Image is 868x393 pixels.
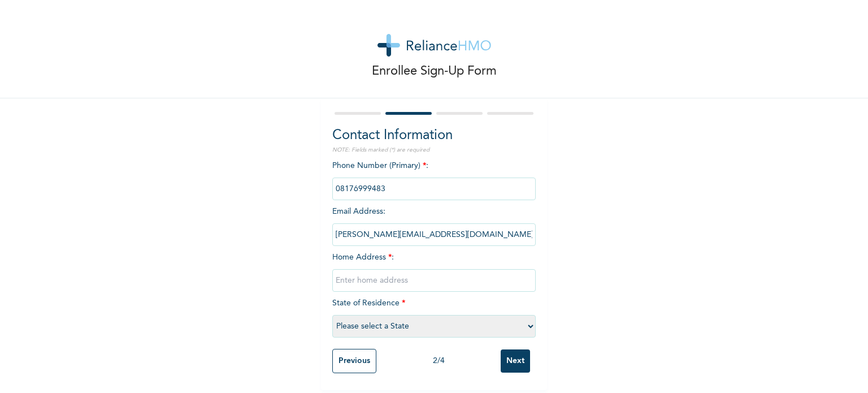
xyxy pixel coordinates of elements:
span: State of Residence [332,299,536,330]
span: Home Address : [332,253,536,284]
input: Enter home address [332,269,536,292]
span: Phone Number (Primary) : [332,162,536,193]
input: Next [501,349,530,373]
input: Enter email Address [332,223,536,246]
span: Email Address : [332,208,536,239]
p: NOTE: Fields marked (*) are required [332,146,536,154]
input: Enter Primary Phone Number [332,178,536,200]
input: Previous [332,349,376,373]
p: Enrollee Sign-Up Form [372,62,497,81]
div: 2 / 4 [376,355,501,367]
img: logo [377,34,491,57]
h2: Contact Information [332,126,536,146]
